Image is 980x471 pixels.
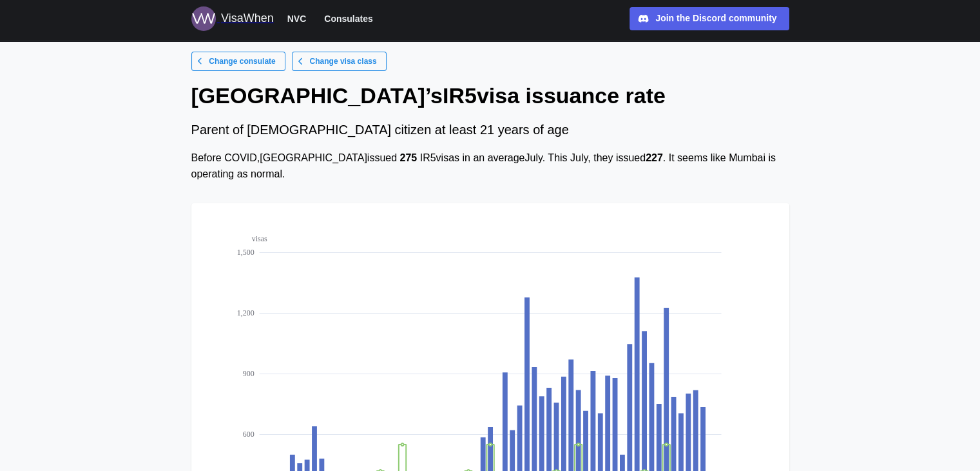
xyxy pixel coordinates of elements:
a: Change consulate [191,52,285,71]
h1: [GEOGRAPHIC_DATA] ’s IR5 visa issuance rate [191,81,789,110]
text: 1,500 [236,248,254,257]
text: 600 [242,430,254,439]
button: Consulates [318,10,378,27]
text: 1,200 [236,308,254,317]
strong: 275 [399,152,417,163]
div: VisaWhen [221,10,274,28]
div: Parent of [DEMOGRAPHIC_DATA] citizen at least 21 years of age [191,120,789,140]
span: Change consulate [209,52,275,70]
a: Change visa class [292,52,387,71]
strong: 227 [646,152,663,163]
a: Logo for VisaWhen VisaWhen [191,6,274,31]
text: 900 [242,369,254,378]
a: Join the Discord community [629,7,789,30]
span: NVC [287,11,307,26]
button: NVC [282,10,312,27]
img: Logo for VisaWhen [191,6,216,31]
span: Change visa class [310,52,377,70]
div: Join the Discord community [655,12,776,26]
text: visas [251,234,267,243]
div: Before COVID, [GEOGRAPHIC_DATA] issued IR5 visas in an average July . This July , they issued . I... [191,150,789,183]
span: Consulates [324,11,372,26]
